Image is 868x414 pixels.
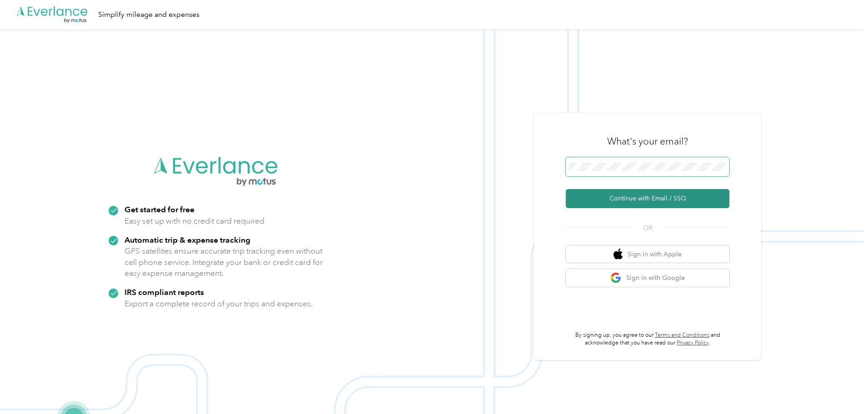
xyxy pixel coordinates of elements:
[125,245,323,279] p: GPS satellites ensure accurate trip tracking even without cell phone service. Integrate your bank...
[566,269,729,287] button: google logoSign in with Google
[655,332,709,339] a: Terms and Conditions
[610,272,622,284] img: google logo
[125,205,195,214] strong: Get started for free
[125,298,313,309] p: Export a complete record of your trips and expenses.
[125,235,250,244] strong: Automatic trip & expense tracking
[98,9,200,20] div: Simplify mileage and expenses
[566,189,729,208] button: Continue with Email / SSO
[677,339,709,346] a: Privacy Policy
[607,135,688,148] h3: What's your email?
[614,249,623,260] img: apple logo
[125,287,204,297] strong: IRS compliant reports
[125,215,264,227] p: Easy set up with no credit card required
[566,331,729,347] p: By signing up, you agree to our and acknowledge that you have read our .
[566,245,729,263] button: apple logoSign in with Apple
[632,223,663,233] span: OR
